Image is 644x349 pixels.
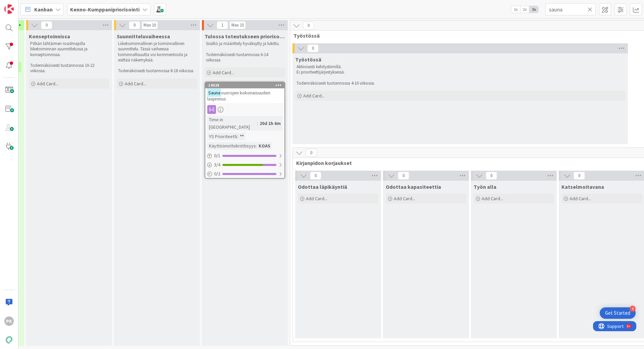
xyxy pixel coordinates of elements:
span: 0 / 1 [214,152,220,159]
span: Odottaa kapasiteettia [386,183,441,190]
div: 19029 [208,83,284,88]
span: Työstössä [295,56,321,63]
div: Time in [GEOGRAPHIC_DATA] [207,116,257,131]
span: Add Card... [37,81,58,87]
div: 20d 1h 6m [258,120,282,127]
span: 0 [486,172,497,180]
div: 0/1 [205,151,284,160]
span: Add Card... [303,93,325,99]
span: 1 [217,21,228,29]
span: Työstössä [293,32,641,39]
div: 3/4 [205,161,284,169]
span: 0 [307,44,319,52]
div: 19029 [205,82,284,88]
div: PK [4,316,14,326]
span: : [257,120,258,127]
p: Todennäköisesti tuotannossa 4-10 viikossa. [297,81,624,86]
p: Todennäköisesti tuotannossa 6-14 viikossa. [206,52,284,63]
div: 19029Saunavuorojen kokonaisuuden laajennus [205,82,284,103]
span: : [237,133,238,140]
img: avatar [4,335,14,345]
div: 4 [630,306,636,312]
span: Add Card... [570,195,591,202]
p: Ei prioriteettijärjestyksessä. [297,70,624,75]
div: Get Started [605,310,630,316]
span: 0 [398,172,409,180]
span: Konseptoinnissa [29,33,70,40]
span: 0 / 2 [214,170,220,177]
span: 1x [511,6,520,13]
p: Aktiivisesti kehitystiimillä. [297,64,624,70]
span: Kirjanpidon korjaukset [296,160,639,166]
span: Työn alla [474,183,496,190]
p: Todennäköisesti tuotannossa 10-22 viikossa. [30,63,108,74]
div: Max 15 [231,24,244,27]
span: Add Card... [482,195,503,202]
p: Pitkän tähtäimen roadmapilla liiketoiminnan suunnittelussa ja konseptoinnissa. [30,41,108,57]
b: Kenno-Kumppanipriorisointi [70,6,140,13]
img: Visit kanbanzone.com [4,4,14,14]
div: Open Get Started checklist, remaining modules: 4 [600,307,636,319]
div: Käyttöönottokriittisyys [207,142,256,149]
span: 3 / 4 [214,161,220,168]
p: Liiketoiminnallinen ja toiminnallinen suunnittelu. Tässä vaiheessa toiminnallisuutta voi kommento... [118,41,196,63]
span: 0 [303,21,314,30]
span: 3x [529,6,538,13]
p: Sisältö ja määrittely hyväksytty ja lukittu. [206,41,284,46]
span: Add Card... [125,81,146,87]
mark: Sauna [207,89,221,96]
span: Odottaa läpikäyntiä [298,183,347,190]
span: Katselmoitavana [561,183,604,190]
div: YS Prioriteetti [207,133,237,140]
span: Add Card... [213,70,234,76]
span: Support [14,1,31,9]
div: Max 10 [144,24,156,27]
span: vuorojen kokonaisuuden laajennus [207,90,270,102]
a: 19029Saunavuorojen kokonaisuuden laajennusTime in [GEOGRAPHIC_DATA]:20d 1h 6mYS Prioriteetti:**Kä... [205,82,285,179]
div: 0/2 [205,170,284,178]
span: : [256,142,257,149]
span: Add Card... [306,195,327,202]
span: 2x [520,6,529,13]
div: 9+ [34,3,37,8]
span: 0 [574,172,585,180]
span: 0 [129,21,140,29]
span: 0 [310,172,321,180]
span: Kanban [34,5,53,13]
span: 0 [41,21,52,29]
input: Quick Filter... [545,3,596,15]
span: Suunnitteluvaiheessa [117,33,170,40]
div: KOAS [257,142,272,149]
span: Add Card... [394,195,415,202]
p: Todenäköisesti tuotannossa 8-18 viikossa. [118,68,196,74]
span: 0 [306,149,317,157]
span: Tulossa toteutukseen priorisoituna [205,33,285,40]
